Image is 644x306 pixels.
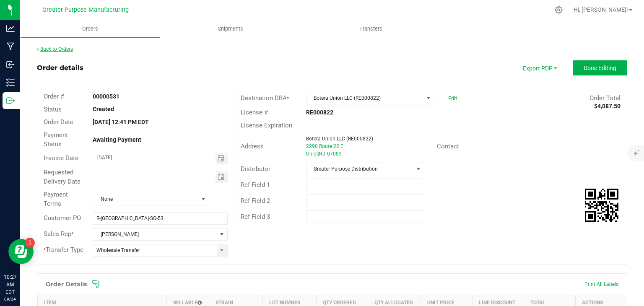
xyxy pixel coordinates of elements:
strong: 00000531 [93,93,119,100]
span: Transfers [348,25,394,33]
span: 07083 [327,151,342,157]
a: Transfers [301,20,441,38]
span: [PERSON_NAME] [93,228,216,240]
h1: Order Details [46,281,87,288]
span: Invoice Date [44,154,78,162]
inline-svg: Outbound [6,96,15,105]
strong: [DATE] 12:41 PM EDT [93,119,149,125]
li: Export PDF [514,60,564,75]
span: Shipments [207,25,254,33]
button: Done Editing [573,60,627,75]
span: Requested Delivery Date [44,169,80,186]
p: 09/24 [4,296,16,302]
span: Distributor [241,165,270,173]
a: Shipments [161,20,301,38]
span: Payment Status [44,131,68,148]
span: Toggle calendar [216,171,228,183]
inline-svg: Inventory [6,78,15,87]
span: License # [241,109,268,116]
span: Orders [71,25,109,33]
span: Transfer Type [44,246,83,254]
strong: Created [93,106,114,112]
span: , [318,151,319,157]
a: Back to Orders [37,46,73,52]
img: Scan me! [585,189,618,222]
span: Contact [437,143,459,150]
span: Union [306,151,319,157]
span: Order # [44,93,64,100]
strong: $4,087.50 [594,103,621,109]
a: Edit [448,95,457,101]
span: Greater Purpose Manufacturing [42,6,129,13]
span: Ref Field 3 [241,213,270,220]
iframe: Resource center [8,239,34,264]
span: Order Date [44,118,73,126]
div: Manage settings [553,6,564,14]
span: Hi, [PERSON_NAME]! [574,6,628,13]
qrcode: 00000531 [585,189,618,222]
span: Payment Terms [44,191,68,208]
span: Toggle calendar [216,153,228,164]
span: NJ [319,151,325,157]
a: Orders [20,20,161,38]
span: Botera Union LLC (RE000822) [306,92,423,104]
div: Order details [37,63,83,73]
span: Botera Union LLC (RE000822) [306,136,373,142]
span: Destination DBA [241,94,287,102]
span: Order Total [589,94,621,102]
span: Ref Field 2 [241,197,270,205]
inline-svg: Inbound [6,60,15,69]
strong: RE000822 [306,109,333,116]
span: Ref Field 1 [241,181,270,189]
inline-svg: Analytics [6,24,15,33]
span: Address [241,143,264,150]
span: None [93,193,198,205]
span: Customer PO [44,214,81,222]
span: Greater Purpose Distribution [306,163,413,175]
inline-svg: Manufacturing [6,42,15,51]
strong: Awaiting Payment [93,136,141,143]
span: Status [44,106,62,113]
p: 10:27 AM EDT [4,273,16,296]
span: Sales Rep [44,230,71,238]
span: License Expiration [241,122,292,129]
span: Done Editing [584,65,616,71]
span: 2290 Route 22 E [306,143,343,149]
iframe: Resource center unread badge [25,238,35,248]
